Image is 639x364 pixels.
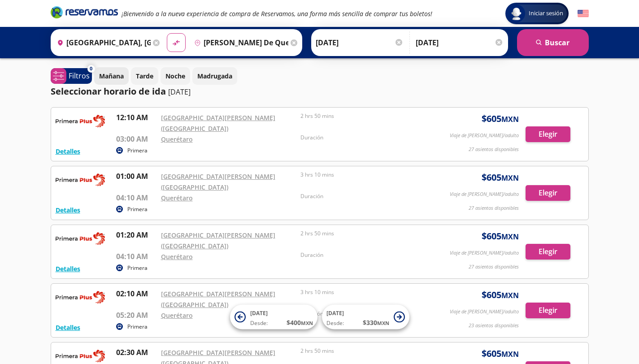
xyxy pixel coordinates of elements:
[127,323,148,331] p: Primera
[501,173,519,183] small: MXN
[416,31,504,54] input: Opcional
[56,112,105,130] img: RESERVAMOS
[300,251,436,259] p: Duración
[161,252,193,261] a: Querétaro
[197,71,232,81] p: Madrugada
[469,263,519,271] p: 27 asientos disponibles
[116,134,156,144] p: 03:00 AM
[116,230,156,240] p: 01:20 AM
[122,9,432,18] em: ¡Bienvenido a la nueva experiencia de compra de Reservamos, una forma más sencilla de comprar tus...
[56,171,105,189] img: RESERVAMOS
[526,244,570,260] button: Elegir
[161,231,275,250] a: [GEOGRAPHIC_DATA][PERSON_NAME] ([GEOGRAPHIC_DATA])
[377,320,389,326] small: MXN
[131,67,158,85] button: Tarde
[326,309,344,317] span: [DATE]
[450,249,519,257] p: Viaje de [PERSON_NAME]/adulto
[450,308,519,316] p: Viaje de [PERSON_NAME]/adulto
[116,112,156,123] p: 12:10 AM
[525,9,567,18] span: Iniciar sesión
[90,65,92,73] span: 0
[165,71,185,81] p: Noche
[161,172,275,191] a: [GEOGRAPHIC_DATA][PERSON_NAME] ([GEOGRAPHIC_DATA])
[322,305,409,329] button: [DATE]Desde:$330MXN
[501,290,519,300] small: MXN
[316,31,404,54] input: Elegir Fecha
[51,85,166,98] p: Seleccionar horario de ida
[482,112,519,126] span: $ 605
[161,194,193,202] a: Querétaro
[56,264,80,273] button: Detalles
[300,112,436,120] p: 2 hrs 50 mins
[51,5,118,22] a: Brand Logo
[192,67,237,85] button: Madrugada
[250,319,268,327] span: Desde:
[469,146,519,153] p: 27 asientos disponibles
[526,185,570,201] button: Elegir
[482,288,519,302] span: $ 605
[51,68,92,84] button: 0Filtros
[161,67,190,85] button: Noche
[301,320,313,326] small: MXN
[287,318,313,327] span: $ 400
[56,288,105,306] img: RESERVAMOS
[191,31,288,54] input: Buscar Destino
[127,264,148,272] p: Primera
[300,347,436,355] p: 2 hrs 50 mins
[363,318,389,327] span: $ 330
[56,205,80,215] button: Detalles
[469,204,519,212] p: 27 asientos disponibles
[578,8,589,19] button: English
[51,5,118,19] i: Brand Logo
[250,309,268,317] span: [DATE]
[501,349,519,359] small: MXN
[127,147,148,155] p: Primera
[501,114,519,124] small: MXN
[300,134,436,142] p: Duración
[450,191,519,198] p: Viaje de [PERSON_NAME]/adulto
[116,192,156,203] p: 04:10 AM
[168,87,191,97] p: [DATE]
[300,192,436,200] p: Duración
[469,322,519,329] p: 23 asientos disponibles
[161,113,275,133] a: [GEOGRAPHIC_DATA][PERSON_NAME] ([GEOGRAPHIC_DATA])
[116,310,156,321] p: 05:20 AM
[116,171,156,182] p: 01:00 AM
[116,347,156,358] p: 02:30 AM
[300,230,436,238] p: 2 hrs 50 mins
[99,71,124,81] p: Mañana
[53,31,151,54] input: Buscar Origen
[482,230,519,243] span: $ 605
[517,29,589,56] button: Buscar
[69,70,90,81] p: Filtros
[326,319,344,327] span: Desde:
[230,305,317,329] button: [DATE]Desde:$400MXN
[116,251,156,262] p: 04:10 AM
[161,290,275,309] a: [GEOGRAPHIC_DATA][PERSON_NAME] ([GEOGRAPHIC_DATA])
[116,288,156,299] p: 02:10 AM
[56,323,80,332] button: Detalles
[56,230,105,247] img: RESERVAMOS
[501,232,519,242] small: MXN
[127,205,148,213] p: Primera
[136,71,153,81] p: Tarde
[300,171,436,179] p: 3 hrs 10 mins
[56,147,80,156] button: Detalles
[161,135,193,143] a: Querétaro
[526,303,570,318] button: Elegir
[526,126,570,142] button: Elegir
[450,132,519,139] p: Viaje de [PERSON_NAME]/adulto
[94,67,129,85] button: Mañana
[482,171,519,184] span: $ 605
[482,347,519,360] span: $ 605
[300,288,436,296] p: 3 hrs 10 mins
[161,311,193,320] a: Querétaro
